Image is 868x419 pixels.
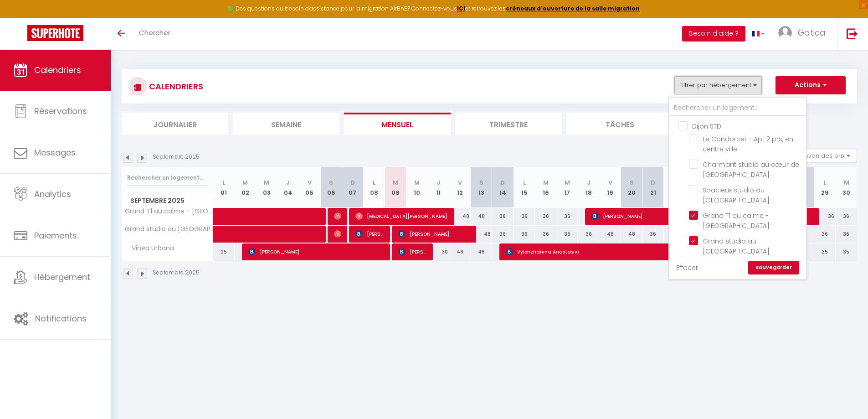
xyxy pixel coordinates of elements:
abbr: S [479,178,483,187]
th: 16 [535,167,556,208]
th: 14 [492,167,514,208]
abbr: D [651,178,655,187]
abbr: J [286,178,290,187]
span: [PERSON_NAME] [248,243,384,260]
th: 13 [471,167,492,208]
div: 36 [664,226,685,243]
th: 04 [277,167,299,208]
div: 30 [428,243,449,260]
div: 35 [814,243,836,260]
div: 35 [664,243,685,260]
th: 08 [363,167,385,208]
a: Chercher [132,18,177,50]
div: 46 [471,243,492,260]
span: Messages [34,147,76,158]
abbr: D [350,178,355,187]
a: ICI [457,5,465,12]
img: ... [778,26,792,40]
div: 36 [642,226,664,243]
div: 48 [471,226,492,243]
li: Tâches [566,113,673,135]
span: Spacieux studio au [GEOGRAPHIC_DATA] [703,186,770,205]
span: Vylehzhanina Anastasiia [506,243,663,260]
div: 48 [471,208,492,225]
div: Filtrer par hébergement [668,97,807,280]
input: Rechercher un logement... [669,100,806,116]
div: 36 [535,226,556,243]
th: 10 [406,167,427,208]
th: 20 [621,167,642,208]
abbr: V [608,178,612,187]
th: 06 [320,167,342,208]
th: 02 [235,167,256,208]
div: 48 [599,226,621,243]
span: Grand T1 au calme - [GEOGRAPHIC_DATA] [703,211,770,230]
div: 36 [514,208,535,225]
span: [PERSON_NAME] [398,225,470,243]
span: Hébergement [34,271,90,283]
th: 15 [514,167,535,208]
div: 36 [836,226,857,243]
div: 36 [492,208,514,225]
div: 36 [836,208,857,225]
abbr: S [630,178,634,187]
img: Super Booking [27,25,83,41]
abbr: M [242,178,248,187]
div: 36 [535,208,556,225]
abbr: M [414,178,420,187]
span: Septembre 2025 [122,194,213,207]
abbr: D [500,178,505,187]
abbr: S [329,178,333,187]
abbr: M [393,178,398,187]
h3: CALENDRIERS [147,76,203,97]
th: 11 [428,167,449,208]
abbr: M [844,178,849,187]
span: Chercher [139,28,170,37]
span: Réservations [34,105,87,117]
p: Septembre 2025 [153,153,200,161]
div: 36 [814,208,836,225]
abbr: J [587,178,591,187]
li: Semaine [233,113,339,135]
th: 19 [599,167,621,208]
li: Trimestre [455,113,562,135]
abbr: L [823,178,826,187]
span: [PERSON_NAME] [334,207,341,225]
span: Grand T1 au calme - [GEOGRAPHIC_DATA] [123,208,215,215]
a: ... Gatica [771,18,837,50]
abbr: L [373,178,375,187]
span: Le Condorcet - Apt 2 prs, en centre ville [703,134,793,154]
a: Sauvegarder [748,261,799,274]
button: Gestion des prix [789,149,857,162]
span: Grand studio au [GEOGRAPHIC_DATA] [703,237,770,256]
div: 36 [578,226,599,243]
span: Vinea Urbana [123,243,176,253]
button: Besoin d'aide ? [682,26,745,41]
abbr: M [264,178,269,187]
th: 21 [642,167,664,208]
button: Ouvrir le widget de chat LiveChat [7,4,35,31]
th: 18 [578,167,599,208]
span: [MEDICAL_DATA][PERSON_NAME] [355,207,448,225]
li: Mensuel [344,113,451,135]
span: Gatica [798,27,826,38]
a: Effacer [676,263,698,273]
span: [PERSON_NAME] [591,207,813,225]
span: [PERSON_NAME] [398,243,427,260]
th: 12 [449,167,471,208]
a: créneaux d'ouverture de la salle migration [506,5,640,12]
p: Septembre 2025 [153,269,200,277]
img: logout [847,28,858,39]
th: 03 [256,167,277,208]
span: Charmant studio au cœur de [GEOGRAPHIC_DATA] [703,160,799,179]
th: 07 [342,167,363,208]
div: 35 [836,243,857,260]
span: Paiements [34,230,77,241]
span: Grand studio au [GEOGRAPHIC_DATA] [123,226,215,233]
abbr: M [543,178,549,187]
div: 46 [449,243,471,260]
abbr: V [458,178,462,187]
button: Filtrer par hébergement [674,76,762,94]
